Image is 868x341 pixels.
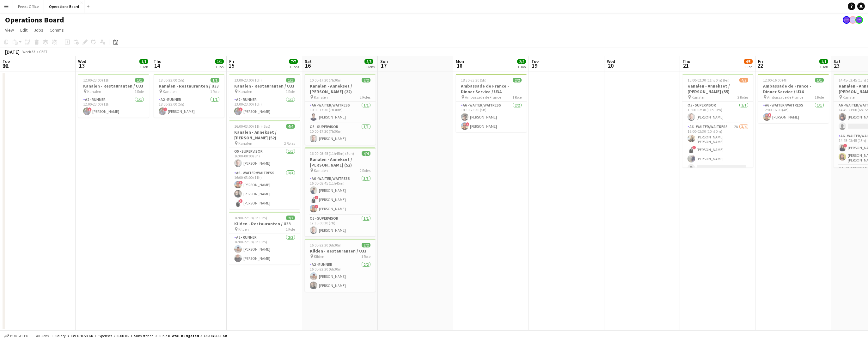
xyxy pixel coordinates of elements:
[465,95,501,100] span: Ambassade de France
[140,64,148,69] div: 1 Job
[215,64,223,69] div: 1 Job
[228,62,234,69] span: 15
[737,95,748,100] span: 2 Roles
[305,102,376,123] app-card-role: A6 - WAITER/WAITRESS1/110:00-17:30 (7h30m)[PERSON_NAME]
[820,64,828,69] div: 1 Job
[286,216,295,220] span: 2/2
[305,248,376,254] h3: Kilden - Restauranten / U33
[305,215,376,236] app-card-role: O5 - SUPERVISOR1/117:30-00:30 (7h)[PERSON_NAME]
[767,95,803,100] span: Ambassade de France
[305,123,376,145] app-card-role: O5 - SUPERVISOR1/110:00-17:30 (7h30m)[PERSON_NAME]
[238,89,252,94] span: Kanalen
[682,123,753,174] app-card-role: A6 - WAITER/WAITRESS2A3/416:00-02:30 (10h30m)[PERSON_NAME] [PERSON_NAME] [PERSON_NAME]![PERSON_NA...
[154,96,224,118] app-card-role: A2 - RUNNER1/118:00-23:00 (5h)![PERSON_NAME]
[10,334,28,338] span: Budgeted
[159,78,184,82] span: 18:00-23:00 (5h)
[362,78,370,82] span: 2/2
[304,62,312,69] span: 16
[13,0,44,13] button: Peebls Office
[456,58,464,64] span: Mon
[379,62,388,69] span: 17
[833,62,840,69] span: 23
[229,212,300,265] app-job-card: 16:00-22:30 (6h30m)2/2Kilden - Restauranten / U33 Kilden1 RoleA2 - RUNNER2/216:00-22:30 (6h30m)[P...
[692,95,706,100] span: Kanalen
[50,27,64,33] span: Comms
[18,26,30,34] a: Edit
[78,96,149,118] app-card-role: A2 - RUNNER1/112:00-23:00 (11h)![PERSON_NAME]
[286,78,295,82] span: 1/1
[739,78,748,82] span: 4/5
[229,120,300,209] app-job-card: 16:00-03:00 (11h) (Sat)4/4Kanalen - Annekset / [PERSON_NAME] (52) Kanalen2 RolesO5 - SUPERVISOR1/...
[849,16,857,24] app-user-avatar: Support Team
[768,113,772,117] span: !
[314,168,328,173] span: Kanalen
[531,58,539,64] span: Tue
[315,205,318,209] span: !
[517,59,526,64] span: 2/2
[682,74,753,167] div: 15:00-02:30 (11h30m) (Fri)4/5Kanalen - Annekset / [PERSON_NAME] (55) Kanalen2 RolesO5 - SUPERVISO...
[360,95,370,100] span: 2 Roles
[815,78,824,82] span: 1/1
[360,168,370,173] span: 2 Roles
[362,151,370,156] span: 4/4
[229,74,300,118] app-job-card: 13:00-23:00 (10h)1/1Kanalen - Restauranten / U33 Kanalen1 RoleA2 - RUNNER1/113:00-23:00 (10h)![PE...
[466,122,469,126] span: !
[210,89,219,94] span: 1 Role
[512,95,522,100] span: 1 Role
[234,78,262,82] span: 13:00-23:00 (10h)
[380,58,388,64] span: Sun
[5,49,20,55] div: [DATE]
[682,102,753,123] app-card-role: O5 - SUPERVISOR1/115:00-02:30 (11h30m)[PERSON_NAME]
[83,78,111,82] span: 12:00-23:00 (11h)
[815,95,824,100] span: 1 Role
[843,16,850,24] app-user-avatar: Support Team
[239,181,243,185] span: !
[682,83,753,94] h3: Kanalen - Annekset / [PERSON_NAME] (55)
[234,124,270,129] span: 16:00-03:00 (11h) (Sat)
[229,96,300,118] app-card-role: A2 - RUNNER1/113:00-23:00 (10h)![PERSON_NAME]
[34,27,43,33] span: Jobs
[456,83,527,94] h3: Ambassade de France - Dinner Service / U34
[77,62,86,69] span: 13
[305,156,376,168] h3: Kanalen - Annekset / [PERSON_NAME] (52)
[758,58,763,64] span: Fri
[154,58,162,64] span: Thu
[170,333,227,338] span: Total Budgeted 3 139 870.58 KR
[305,74,376,145] app-job-card: 10:00-17:30 (7h30m)2/2Kanalen - Annekset / [PERSON_NAME] (22) Kanalen2 RolesA6 - WAITER/WAITRESS1...
[456,74,527,132] app-job-card: 18:30-23:30 (5h)2/2Ambassade de France - Dinner Service / U34 Ambassade de France1 RoleA6 - WAITE...
[78,74,149,118] app-job-card: 12:00-23:00 (11h)1/1Kanalen - Restauranten / U33 Kanalen1 RoleA2 - RUNNER1/112:00-23:00 (11h)![PE...
[87,89,101,94] span: Kanalen
[35,333,50,338] span: All jobs
[305,175,376,215] app-card-role: A6 - WAITER/WAITRESS3/316:00-03:45 (11h45m)[PERSON_NAME]![PERSON_NAME]![PERSON_NAME]
[855,16,863,24] app-user-avatar: Support Team
[819,59,828,64] span: 1/1
[20,27,28,33] span: Edit
[314,95,328,100] span: Kanalen
[692,146,696,149] span: !
[606,62,615,69] span: 20
[364,59,373,64] span: 8/8
[154,74,224,118] div: 18:00-23:00 (5h)1/1Kanalen - Restauranten / U33 Kanalen1 RoleA2 - RUNNER1/118:00-23:00 (5h)![PERS...
[163,107,167,111] span: !
[843,144,847,148] span: !
[3,332,29,339] button: Budgeted
[310,243,343,247] span: 16:00-22:30 (6h30m)
[289,64,299,69] div: 3 Jobs
[2,62,10,69] span: 12
[362,243,370,247] span: 2/2
[758,74,829,123] app-job-card: 12:00-16:00 (4h)1/1Ambassade de France - Dinner Service / U34 Ambassade de France1 RoleA6 - WAITE...
[286,89,295,94] span: 1 Role
[843,95,857,100] span: Kanalen
[229,83,300,89] h3: Kanalen - Restauranten / U33
[135,89,144,94] span: 1 Role
[607,58,615,64] span: Wed
[284,141,295,146] span: 2 Roles
[229,221,300,227] h3: Kilden - Restauranten / U33
[758,83,829,94] h3: Ambassade de France - Dinner Service / U34
[239,199,243,203] span: !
